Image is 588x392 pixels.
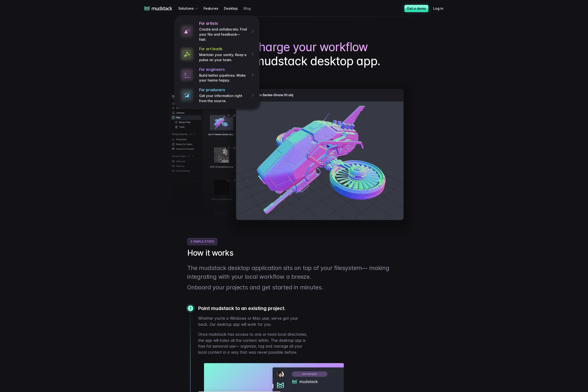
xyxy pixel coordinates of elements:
div: Solutions [178,4,200,13]
a: Get a demo [404,5,428,12]
div: 1 [188,305,193,311]
a: For artistsCreate and collaborate. Find your file and feedback— fast. [178,19,256,44]
span: Art team size [81,40,104,44]
a: Features [204,4,224,13]
a: For art leadsMaintain your sanity. Keep a pulse on your team. [178,44,256,65]
a: For producersGet your information right from the source. [178,85,256,106]
p: Create and collaborate. Find your file and feedback— fast. [199,27,248,42]
p: Onboard your projects and get started in minutes. [187,283,401,292]
a: Log in [433,4,449,13]
p: Whether you’re a Windows or Mac user, we’ve got your back. Our desktop app will work for you. [198,315,307,327]
p: Build better pipelines. Make your teams happy. [199,73,248,83]
span: Supercharge your workflow [220,40,368,54]
input: Work with outsourced artists? [1,88,4,91]
p: Once mudstack has access to one or more local directories, the app will index all the content wit... [198,331,307,355]
span: 3 Simple Steps [187,238,217,245]
span: Last name [81,0,99,4]
img: stylized terminal icon [180,68,194,82]
span: Job title [81,20,94,24]
span: Work with outsourced artists? [6,88,57,92]
img: spray paint icon [180,24,194,39]
a: For engineersBuild better pipelines. Make your teams happy. [178,65,256,85]
h4: For producers [199,87,248,92]
h4: For engineers [199,67,248,72]
h1: with the mudstack desktop app. [145,40,443,68]
p: Get your information right from the source. [199,93,248,103]
p: Maintain your sanity. Keep a pulse on your team. [199,52,248,62]
a: Blog [244,4,257,13]
h2: How it works [187,248,401,258]
a: mudstack logo [145,6,172,11]
img: stylized terminal icon [180,88,194,103]
a: Desktop [224,4,244,13]
img: Screenshot of mudstack desktop app [170,78,418,238]
h4: For artists [199,21,248,26]
img: connected dots icon [180,47,194,62]
p: The mudstack desktop application sits on top of your filesystem— making integrating with your loc... [187,264,401,281]
h4: For art leads [199,46,248,51]
h3: Point mudstack to an existing project. [198,305,401,311]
